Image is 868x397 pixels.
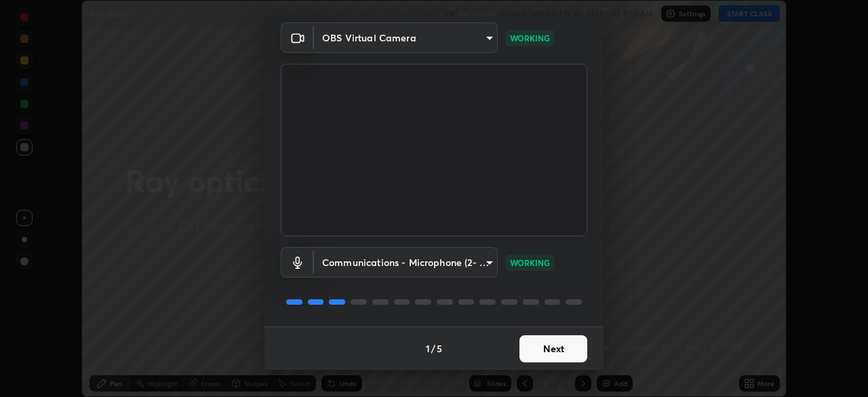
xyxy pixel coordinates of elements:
h4: 1 [426,341,430,356]
div: OBS Virtual Camera [314,247,498,278]
button: Next [519,335,587,362]
div: OBS Virtual Camera [314,22,498,53]
h4: 5 [437,341,442,356]
p: WORKING [510,32,550,44]
p: WORKING [510,257,550,269]
h4: / [431,341,435,356]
